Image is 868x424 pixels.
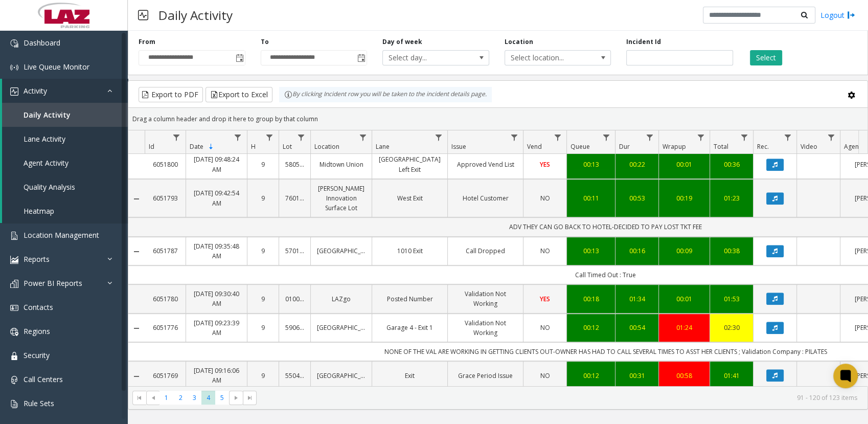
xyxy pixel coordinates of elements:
span: Location [314,142,339,151]
div: 00:36 [716,160,747,169]
a: Call Dropped [454,246,517,256]
a: 00:12 [573,323,609,332]
a: West Exit [378,193,441,203]
span: Vend [527,142,542,151]
a: 00:53 [622,193,652,203]
div: Data table [128,130,867,386]
span: Daily Activity [24,110,71,120]
a: [DATE] 09:35:48 AM [192,241,241,261]
a: Collapse Details [128,372,145,381]
label: Incident Id [626,37,661,47]
div: 00:58 [665,371,703,381]
a: Activity [2,79,128,103]
span: Regions [24,326,50,336]
span: Dashboard [24,38,60,48]
label: Location [505,37,533,47]
a: 00:01 [665,160,703,169]
span: H [251,142,256,151]
div: 00:38 [716,246,747,256]
a: Lane Filter Menu [431,130,445,144]
span: Rule Sets [24,398,54,408]
div: 00:13 [573,246,609,256]
span: Page 5 [215,391,229,405]
img: 'icon' [10,304,18,312]
a: Issue Filter Menu [507,130,521,144]
span: Video [801,142,817,151]
img: 'icon' [10,63,18,72]
span: Id [149,142,154,151]
img: 'icon' [10,256,18,264]
span: Lane [376,142,390,151]
a: Id Filter Menu [170,130,184,144]
a: 00:19 [665,193,703,203]
span: Select day... [383,51,467,65]
kendo-pager-info: 91 - 120 of 123 items [263,393,857,402]
span: Dur [619,142,630,151]
span: Agent Activity [24,158,68,168]
a: 01:24 [665,323,703,332]
a: Midtown Union [317,160,366,169]
a: [PERSON_NAME] Innovation Surface Lot [317,184,366,213]
a: 9 [254,294,272,304]
a: Video Filter Menu [824,130,838,144]
span: Issue [451,142,466,151]
img: 'icon' [10,376,18,384]
span: Reports [24,254,50,264]
a: [GEOGRAPHIC_DATA] Left Exit [378,154,441,174]
img: 'icon' [10,280,18,288]
label: From [139,37,155,47]
span: Go to the last page [243,391,257,405]
a: 00:11 [573,193,609,203]
a: Rec. Filter Menu [781,130,794,144]
a: 01:53 [716,294,747,304]
a: Approved Vend List [454,160,517,169]
a: 00:13 [573,160,609,169]
a: Lane Activity [2,127,128,151]
img: 'icon' [10,232,18,240]
span: Quality Analysis [24,182,75,192]
a: H Filter Menu [263,130,277,144]
a: 00:22 [622,160,652,169]
a: Location Filter Menu [356,130,370,144]
a: Collapse Details [128,248,145,256]
a: 00:09 [665,246,703,256]
span: Heatmap [24,206,54,216]
a: [GEOGRAPHIC_DATA] [317,371,366,381]
a: Dur Filter Menu [643,130,656,144]
a: Posted Number [378,294,441,304]
a: [DATE] 09:16:06 AM [192,366,241,385]
a: YES [530,294,560,304]
a: NO [530,193,560,203]
a: Collapse Details [128,324,145,332]
div: 00:12 [573,371,609,381]
span: Go to the first page [135,394,144,402]
span: Activity [24,86,47,96]
a: 6051769 [151,371,179,381]
a: 9 [254,371,272,381]
span: Rec. [757,142,769,151]
span: Security [24,350,50,360]
img: 'icon' [10,328,18,336]
div: 01:41 [716,371,747,381]
span: Sortable [207,143,215,151]
h3: Daily Activity [153,3,238,28]
button: Export to PDF [139,87,203,102]
a: 01:34 [622,294,652,304]
span: Power BI Reports [24,278,82,288]
span: Page 1 [159,391,173,405]
span: Lot [283,142,292,151]
a: [GEOGRAPHIC_DATA] [317,323,366,332]
a: LAZgo [317,294,366,304]
a: 00:54 [622,323,652,332]
a: 01:23 [716,193,747,203]
a: 9 [254,193,272,203]
a: 00:31 [622,371,652,381]
a: 6051800 [151,160,179,169]
a: Quality Analysis [2,175,128,199]
a: [DATE] 09:48:24 AM [192,154,241,174]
